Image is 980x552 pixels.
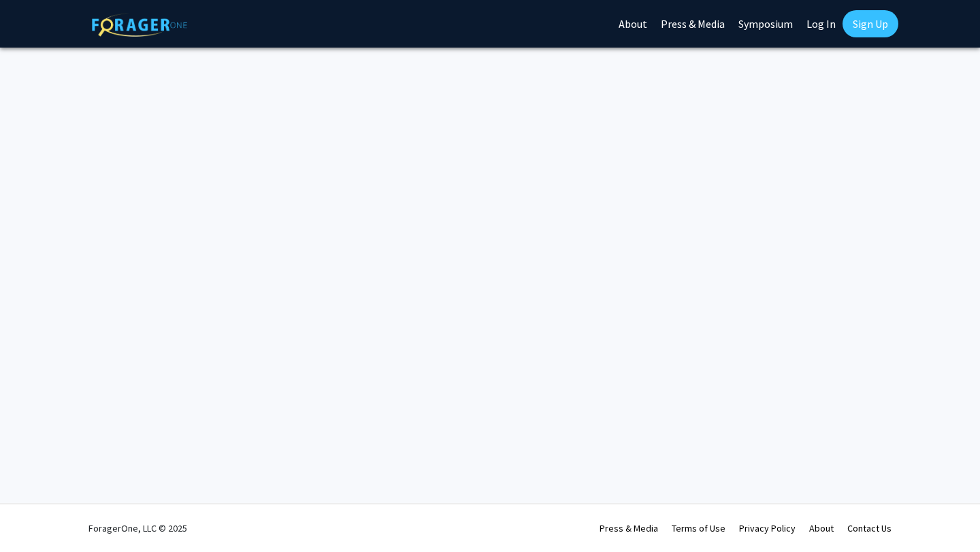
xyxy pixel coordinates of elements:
a: Privacy Policy [739,522,796,534]
a: About [809,522,834,534]
a: Contact Us [847,522,892,534]
a: Sign Up [843,10,898,37]
img: ForagerOne Logo [92,13,187,37]
a: Press & Media [600,522,658,534]
div: ForagerOne, LLC © 2025 [88,504,187,552]
a: Terms of Use [672,522,725,534]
